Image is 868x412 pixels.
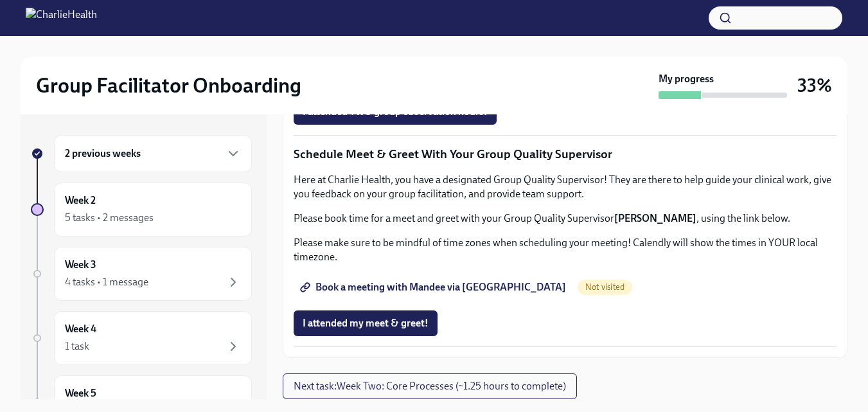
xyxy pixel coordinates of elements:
p: Please make sure to be mindful of time zones when scheduling your meeting! Calendly will show the... [294,236,837,264]
h6: Week 5 [65,386,96,400]
p: Please book time for a meet and greet with your Group Quality Supervisor , using the link below. [294,211,837,226]
h6: 2 previous weeks [65,147,141,161]
div: 4 tasks • 1 message [65,275,148,289]
a: Book a meeting with Mandee via [GEOGRAPHIC_DATA] [294,274,575,300]
h6: Week 2 [65,193,96,208]
h2: Group Facilitator Onboarding [36,73,301,98]
a: Week 34 tasks • 1 message [31,247,252,301]
p: Schedule Meet & Greet With Your Group Quality Supervisor [294,146,837,163]
div: 1 task [65,339,89,354]
h6: Week 4 [65,322,96,336]
a: Week 25 tasks • 2 messages [31,183,252,237]
div: 2 previous weeks [54,135,252,172]
strong: [PERSON_NAME] [614,212,696,224]
p: Here at Charlie Health, you have a designated Group Quality Supervisor! They are there to help gu... [294,173,837,201]
strong: My progress [659,72,714,86]
h6: Week 3 [65,258,96,272]
span: Book a meeting with Mandee via [GEOGRAPHIC_DATA] [303,281,566,294]
a: Week 41 task [31,311,252,365]
span: Next task : Week Two: Core Processes (~1.25 hours to complete) [294,380,566,393]
button: Next task:Week Two: Core Processes (~1.25 hours to complete) [283,373,577,399]
span: I attended my meet & greet! [303,317,429,330]
h3: 33% [797,74,832,97]
div: 5 tasks • 2 messages [65,211,154,225]
span: Not visited [578,282,632,292]
button: I attended my meet & greet! [294,310,438,336]
img: CharlieHealth [26,8,97,28]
